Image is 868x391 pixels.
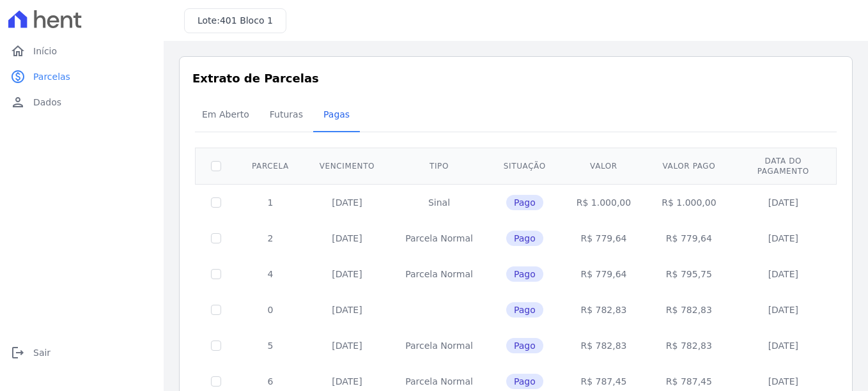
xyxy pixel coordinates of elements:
[211,376,221,387] input: Só é possível selecionar pagamentos em aberto
[304,184,390,220] td: [DATE]
[561,292,646,328] td: R$ 782,83
[390,256,488,292] td: Parcela Normal
[390,220,488,256] td: Parcela Normal
[304,328,390,364] td: [DATE]
[561,256,646,292] td: R$ 779,64
[192,70,839,87] h3: Extrato de Parcelas
[646,328,731,364] td: R$ 782,83
[646,220,731,256] td: R$ 779,64
[304,220,390,256] td: [DATE]
[506,195,543,210] span: Pago
[211,305,221,315] input: Só é possível selecionar pagamentos em aberto
[390,184,488,220] td: Sinal
[390,328,488,364] td: Parcela Normal
[194,102,257,127] span: Em Aberto
[236,148,304,184] th: Parcela
[506,374,543,389] span: Pago
[236,184,304,220] td: 1
[732,292,835,328] td: [DATE]
[561,328,646,364] td: R$ 782,83
[211,341,221,351] input: Só é possível selecionar pagamentos em aberto
[5,340,159,365] a: logoutSair
[646,256,731,292] td: R$ 795,75
[211,197,221,208] input: Só é possível selecionar pagamentos em aberto
[33,96,61,109] span: Dados
[646,292,731,328] td: R$ 782,83
[506,266,543,282] span: Pago
[390,148,488,184] th: Tipo
[506,302,543,318] span: Pago
[561,184,646,220] td: R$ 1.000,00
[732,184,835,220] td: [DATE]
[211,269,221,279] input: Só é possível selecionar pagamentos em aberto
[236,256,304,292] td: 4
[33,70,70,83] span: Parcelas
[211,233,221,243] input: Só é possível selecionar pagamentos em aberto
[5,89,159,115] a: personDados
[236,220,304,256] td: 2
[192,99,260,132] a: Em Aberto
[506,231,543,246] span: Pago
[10,43,26,59] i: home
[561,220,646,256] td: R$ 779,64
[732,148,835,184] th: Data do pagamento
[262,102,311,127] span: Futuras
[33,45,57,57] span: Início
[236,292,304,328] td: 0
[260,99,313,132] a: Futuras
[304,148,390,184] th: Vencimento
[313,99,360,132] a: Pagas
[304,256,390,292] td: [DATE]
[220,15,273,26] span: 401 Bloco 1
[646,148,731,184] th: Valor pago
[732,256,835,292] td: [DATE]
[561,148,646,184] th: Valor
[506,338,543,353] span: Pago
[304,292,390,328] td: [DATE]
[732,220,835,256] td: [DATE]
[488,148,561,184] th: Situação
[10,95,26,110] i: person
[10,69,26,84] i: paid
[33,346,50,359] span: Sair
[646,184,731,220] td: R$ 1.000,00
[236,328,304,364] td: 5
[198,14,273,27] h3: Lote:
[10,345,26,360] i: logout
[732,328,835,364] td: [DATE]
[316,102,357,127] span: Pagas
[5,64,159,89] a: paidParcelas
[5,38,159,64] a: homeInício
